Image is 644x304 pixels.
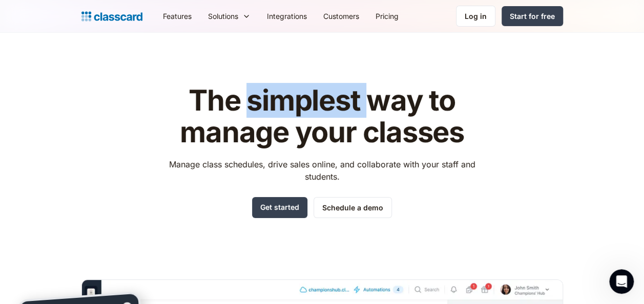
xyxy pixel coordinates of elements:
p: Manage class schedules, drive sales online, and collaborate with your staff and students. [159,158,485,183]
div: Solutions [200,5,259,28]
iframe: Intercom live chat [609,269,634,294]
div: Solutions [208,11,238,21]
div: Log in [465,11,487,21]
a: Pricing [367,5,407,28]
h1: The simplest way to manage your classes [159,85,485,148]
a: Customers [315,5,367,28]
a: Schedule a demo [314,197,392,218]
a: Start for free [502,6,563,26]
a: Integrations [259,5,315,28]
a: Log in [456,6,495,27]
div: Start for free [510,11,555,21]
a: home [81,9,142,24]
a: Get started [252,197,307,218]
a: Features [155,5,200,28]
